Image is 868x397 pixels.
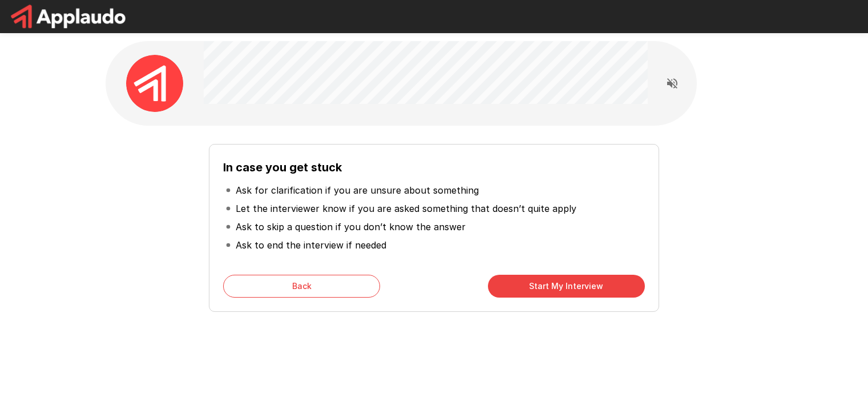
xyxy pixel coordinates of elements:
p: Ask to end the interview if needed [236,238,386,252]
p: Ask for clarification if you are unsure about something [236,183,479,197]
button: Read questions aloud [661,72,684,95]
img: applaudo_avatar.png [126,55,183,112]
p: Ask to skip a question if you don’t know the answer [236,220,466,234]
button: Start My Interview [488,275,645,298]
b: In case you get stuck [223,161,342,174]
button: Back [223,275,380,298]
p: Let the interviewer know if you are asked something that doesn’t quite apply [236,202,576,215]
